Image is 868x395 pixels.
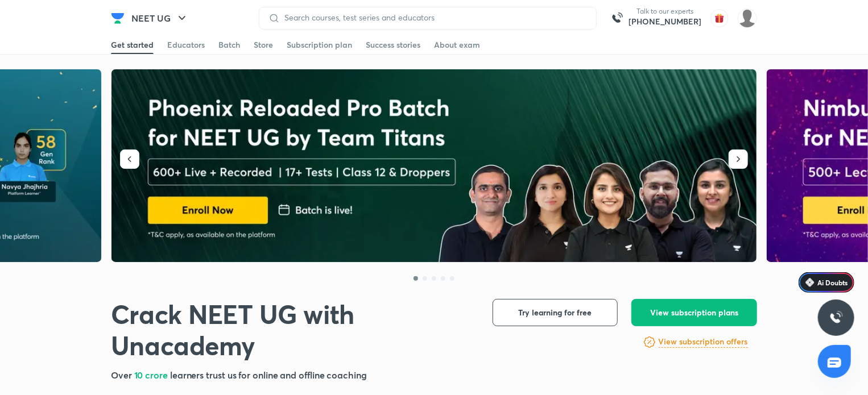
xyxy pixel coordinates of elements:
img: surabhi [738,9,757,28]
p: Talk to our experts [629,7,701,16]
img: call-us [606,7,629,30]
a: Educators [167,36,205,54]
div: Get started [111,39,154,51]
span: Try learning for free [519,307,592,318]
a: Get started [111,36,154,54]
span: 10 crore [134,369,170,381]
a: Subscription plan [287,36,352,54]
h6: View subscription offers [659,336,748,348]
div: Batch [218,39,240,51]
button: View subscription plans [631,299,757,326]
img: Icon [805,278,815,287]
button: NEET UG [125,7,196,30]
img: avatar [710,9,729,27]
div: Store [254,39,273,51]
span: learners trust us for online and offline coaching [170,369,367,381]
a: Batch [218,36,240,54]
span: Ai Doubts [817,278,848,287]
h1: Crack NEET UG with Unacademy [111,299,474,361]
a: Store [254,36,273,54]
span: Over [111,369,134,381]
img: ttu [829,311,843,325]
a: About exam [434,36,480,54]
div: Subscription plan [287,39,352,51]
span: View subscription plans [650,307,738,318]
div: Educators [167,39,205,51]
input: Search courses, test series and educators [280,13,587,22]
a: View subscription offers [659,335,748,349]
div: About exam [434,39,480,51]
a: Success stories [366,36,420,54]
a: Ai Doubts [799,272,854,293]
div: Success stories [366,39,420,51]
a: [PHONE_NUMBER] [629,16,701,27]
button: Try learning for free [493,299,618,326]
img: Company Logo [111,11,125,25]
